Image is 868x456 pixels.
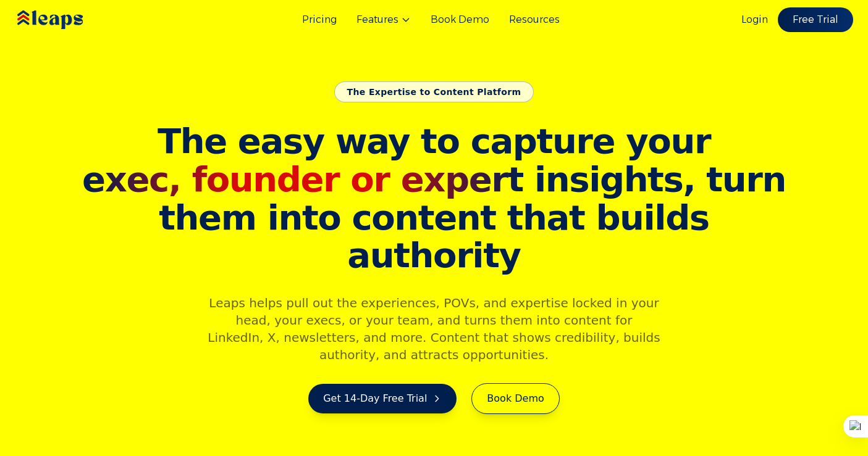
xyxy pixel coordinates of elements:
span: The easy way to capture your [158,121,710,161]
a: Login [741,12,768,27]
p: Leaps helps pull out the experiences, POVs, and expertise locked in your head, your execs, or you... [197,294,672,363]
span: exec, founder or expert [82,159,523,199]
img: Leaps Logo [15,2,120,38]
a: Get 14-Day Free Trial [308,384,457,413]
span: them into content that builds authority [78,199,790,275]
button: Features [356,12,411,27]
div: The Expertise to Content Platform [334,81,534,102]
a: Book Demo [471,383,559,414]
a: Book Demo [431,12,489,27]
a: Resources [509,12,560,27]
span: insights, turn [78,160,790,199]
a: Free Trial [778,7,853,32]
a: Pricing [302,12,337,27]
